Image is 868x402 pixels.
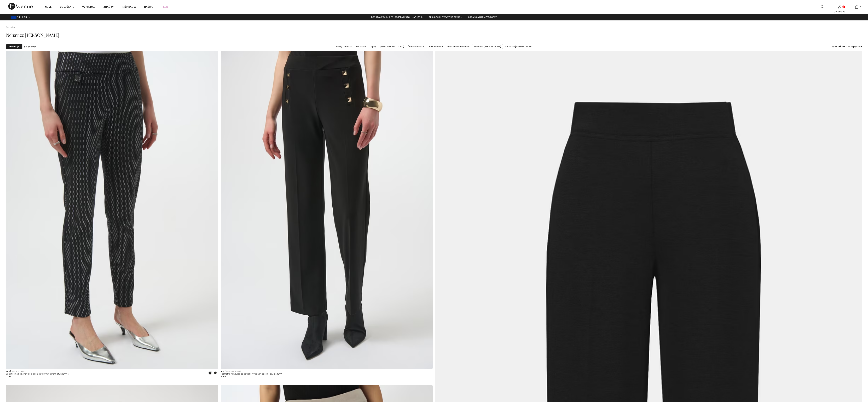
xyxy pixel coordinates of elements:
font: Nohavice [PERSON_NAME] [6,32,59,38]
img: Moja taška [855,5,858,9]
font: Filtre [9,46,16,48]
font: [PERSON_NAME] [226,370,241,372]
a: Čierne nohavice [406,44,426,49]
a: Nohavice [PERSON_NAME] [472,44,503,49]
font: Úzke formálne nohavice s geometrickým vzorom, štýl 254143 [6,373,69,375]
div: Čierna/Strieborná [208,370,213,376]
font: 375 položiek [24,46,36,48]
font: [PERSON_NAME] [12,370,26,372]
font: Ples [162,5,168,8]
img: Formálne nohavice so stredne vysokým pásom, štýl 254099. Čierne. [221,51,433,369]
a: Biele nohavice [427,44,445,49]
a: Nohavice [PERSON_NAME] [503,44,534,49]
a: Námornícke nohavice [446,44,471,49]
a: Ples [162,5,168,9]
font: Nohavice [PERSON_NAME] [505,45,532,48]
font: Nový [6,370,11,372]
a: Doprava zdarma pri objednávkach nad 130 € [368,16,425,18]
font: Nohavice [356,45,366,48]
font: Nohavice [PERSON_NAME] [474,45,501,48]
font: Výpredaj [82,5,95,8]
font: Jednoduché vrátenie tovaru [429,16,462,18]
a: Prihlásiť sa [838,5,841,8]
font: Čierne nohavice [408,45,425,48]
font: Zoradiť podľa [831,46,849,48]
font: Garancia najnižšej ceny [468,16,497,18]
font: 1 [18,46,19,48]
font: Naživo [144,5,153,8]
font: 249 € [221,375,227,378]
img: Moje informácie [838,5,841,9]
img: Euro [11,16,16,19]
font: Oblečenie [60,5,74,8]
font: Inšpirácia [122,5,136,8]
a: Výpredaj [82,5,95,9]
font: 4 [860,6,861,8]
iframe: Otvorí sa widget, kde nájdete viac informácií [839,376,865,385]
a: Legíny [368,44,378,49]
a: Značky [103,5,114,9]
font: Legíny [370,45,377,48]
a: 4 [848,5,865,9]
font: 229 € [6,375,12,378]
a: Nohavice [6,26,15,28]
font: Formálne nohavice so stredne vysokým pásom, štýl 254099 [221,373,282,375]
img: vyhľadať na webovej stránke [821,5,824,9]
div: Čierna/Zlatá [213,370,218,376]
font: Značky [103,5,114,8]
font: EUR [16,16,21,18]
a: Všetky nohavice [334,44,354,49]
a: Garancia najnižšej ceny [465,16,500,18]
img: Úzke formálne geometrické nohavice, štýl 254143. Čierna/Strieborná [6,51,218,369]
font: Všetky nohavice [335,45,352,48]
a: Jednoduché vrátenie tovaru [426,16,465,18]
font: Nový [221,370,226,372]
a: Naživo [144,5,153,9]
font: Doprava zdarma pri objednávkach nad 130 € [371,16,423,18]
font: : Najnovšie [849,46,860,48]
font: [DEMOGRAPHIC_DATA] [380,45,404,48]
a: Oblečenie [60,5,74,9]
a: Nové [45,5,52,9]
font: EN [24,16,27,18]
font: Námornícke nohavice [447,45,470,48]
img: Prvá trieda [8,3,33,10]
font: Nové [45,5,52,8]
font: Biele nohavice [429,45,443,48]
a: [DEMOGRAPHIC_DATA] [379,44,406,49]
a: Nohavice [355,44,367,49]
font: Jaroslava [834,10,845,13]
